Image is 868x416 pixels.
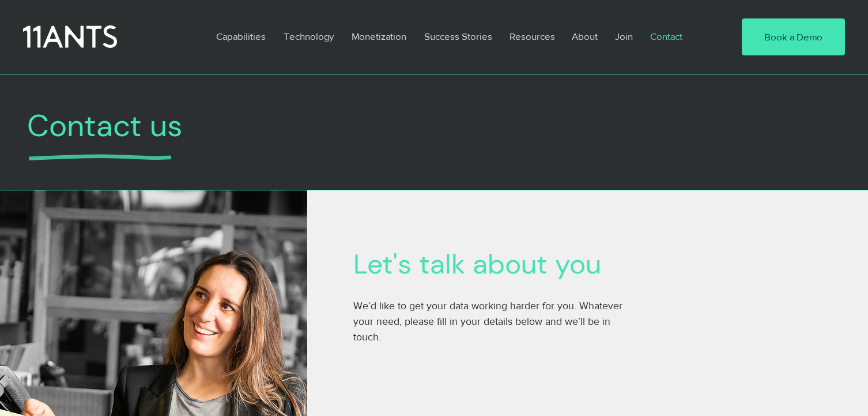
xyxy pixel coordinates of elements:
[353,248,722,281] h2: Let's talk about you
[27,106,183,145] span: Contact us
[641,23,692,50] a: Contact
[609,23,639,50] p: Join
[278,23,339,50] p: Technology
[416,23,501,50] a: Success Stories
[764,30,822,44] span: Book a Demo
[207,23,275,50] a: Capabilities
[210,23,271,50] p: Capabilities
[207,23,707,50] nav: Site
[566,23,603,50] p: About
[504,23,561,50] p: Resources
[418,23,498,50] p: Success Stories
[644,23,688,50] p: Contact
[501,23,563,50] a: Resources
[346,23,412,50] p: Monetization
[606,23,641,50] a: Join
[343,23,416,50] a: Monetization
[353,298,630,344] p: We’d like to get your data working harder for you. Whatever your need, please fill in your detail...
[563,23,606,50] a: About
[742,18,845,55] a: Book a Demo
[275,23,343,50] a: Technology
